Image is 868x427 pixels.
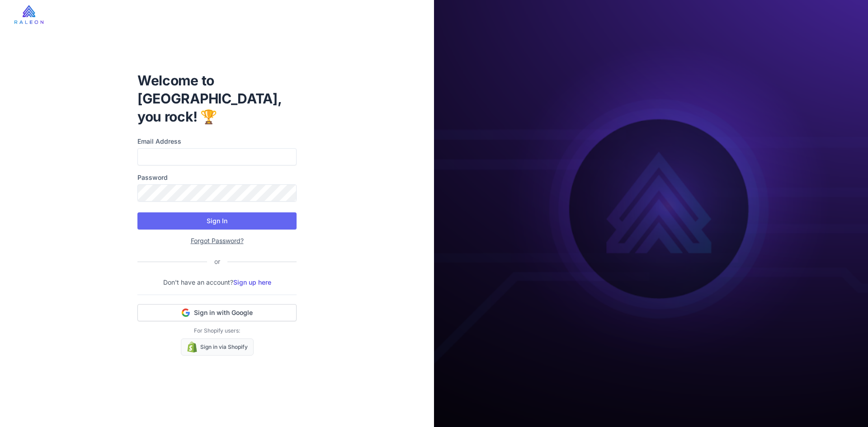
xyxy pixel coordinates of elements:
[137,173,297,183] label: Password
[14,5,43,24] img: raleon-logo-whitebg.9aac0268.jpg
[194,308,253,317] span: Sign in with Google
[207,257,227,267] div: or
[233,278,271,286] a: Sign up here
[137,304,297,321] button: Sign in with Google
[137,71,297,126] h1: Welcome to [GEOGRAPHIC_DATA], you rock! 🏆
[137,136,297,146] label: Email Address
[137,212,297,230] button: Sign In
[137,327,297,335] p: For Shopify users:
[181,338,254,356] a: Sign in via Shopify
[137,277,297,287] p: Don't have an account?
[191,237,244,244] a: Forgot Password?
